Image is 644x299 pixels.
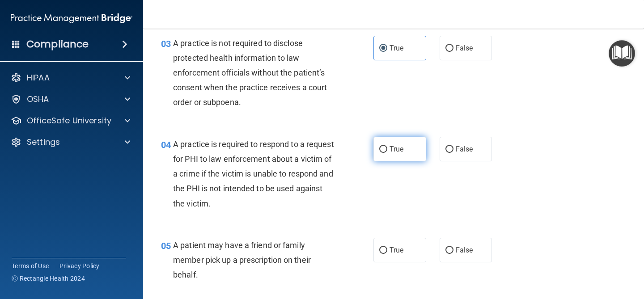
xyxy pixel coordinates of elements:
span: True [390,246,403,254]
input: False [445,146,453,153]
h4: Compliance [26,38,89,51]
a: OfficeSafe University [11,115,130,126]
p: HIPAA [27,72,50,83]
p: Settings [27,137,60,147]
span: 05 [161,240,171,251]
span: True [390,145,403,153]
span: True [390,44,403,52]
p: OSHA [27,94,49,105]
span: False [456,145,473,153]
span: A practice is required to respond to a request for PHI to law enforcement about a victim of a cri... [173,139,334,208]
input: True [379,247,387,254]
img: PMB logo [11,9,132,27]
a: HIPAA [11,72,130,83]
span: False [456,44,473,52]
a: Privacy Policy [59,261,100,270]
span: A practice is not required to disclose protected health information to law enforcement officials ... [173,38,327,107]
span: False [456,246,473,254]
input: True [379,146,387,153]
span: 04 [161,139,171,150]
iframe: Drift Widget Chat Controller [599,237,633,271]
button: Open Resource Center [609,40,635,67]
input: False [445,45,453,52]
span: A patient may have a friend or family member pick up a prescription on their behalf. [173,240,311,279]
input: True [379,45,387,52]
p: OfficeSafe University [27,115,111,126]
input: False [445,247,453,254]
a: Terms of Use [12,261,49,270]
span: Ⓒ Rectangle Health 2024 [12,274,85,283]
a: OSHA [11,94,130,105]
span: 03 [161,38,171,49]
a: Settings [11,137,130,147]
